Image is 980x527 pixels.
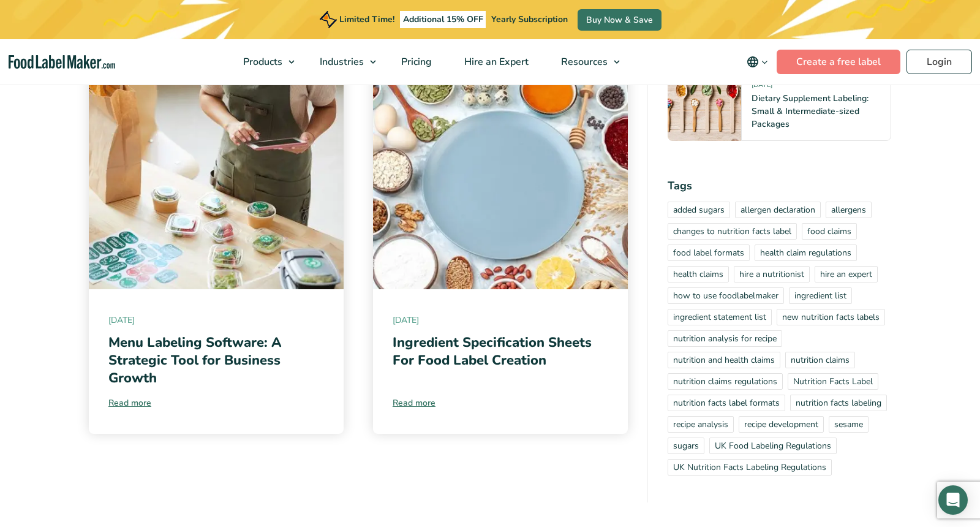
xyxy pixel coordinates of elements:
[777,50,900,74] a: Create a free label
[668,223,797,240] a: changes to nutrition facts label
[777,309,885,325] a: new nutrition facts labels
[578,9,661,31] a: Buy Now & Save
[734,266,810,282] a: hire a nutritionist
[829,416,869,433] a: sesame
[239,55,284,69] span: Products
[668,245,750,261] a: food label formats
[668,352,780,368] a: nutrition and health claims
[393,333,592,370] a: Ingredient Specification Sheets For Food Label Creation
[316,55,365,69] span: Industries
[668,178,891,194] h4: Tags
[802,223,857,240] a: food claims
[815,266,878,282] a: hire an expert
[709,438,837,454] a: UK Food Labeling Regulations
[668,266,729,282] a: health claims
[755,245,857,261] a: health claim regulations
[790,395,887,411] a: nutrition facts labeling
[826,202,872,218] a: allergens
[385,39,445,85] a: Pricing
[108,333,282,387] a: Menu Labeling Software: A Strategic Tool for Business Growth
[785,352,855,368] a: nutrition claims
[398,55,433,69] span: Pricing
[938,485,968,515] div: Open Intercom Messenger
[752,80,772,94] span: [DATE]
[339,13,394,25] span: Limited Time!
[668,438,704,454] a: sugars
[304,39,382,85] a: Industries
[752,93,869,130] a: Dietary Supplement Labeling: Small & Intermediate-sized Packages
[400,11,486,28] span: Additional 15% OFF
[668,416,734,433] a: recipe analysis
[668,395,785,411] a: nutrition facts label formats
[739,416,824,433] a: recipe development
[735,202,821,218] a: allergen declaration
[448,39,542,85] a: Hire an Expert
[668,309,772,325] a: ingredient statement list
[668,287,784,304] a: how to use foodlabelmaker
[491,13,568,25] span: Yearly Subscription
[788,373,878,390] a: Nutrition Facts Label
[393,314,608,327] span: [DATE]
[227,39,301,85] a: Products
[668,202,730,218] a: added sugars
[668,459,832,476] a: UK Nutrition Facts Labeling Regulations
[461,55,530,69] span: Hire an Expert
[789,287,852,304] a: ingredient list
[668,330,782,347] a: nutrition analysis for recipe
[545,39,626,85] a: Resources
[907,50,972,74] a: Login
[393,396,608,409] a: Read more
[108,396,324,409] a: Read more
[108,314,324,327] span: [DATE]
[557,55,609,69] span: Resources
[668,373,783,390] a: nutrition claims regulations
